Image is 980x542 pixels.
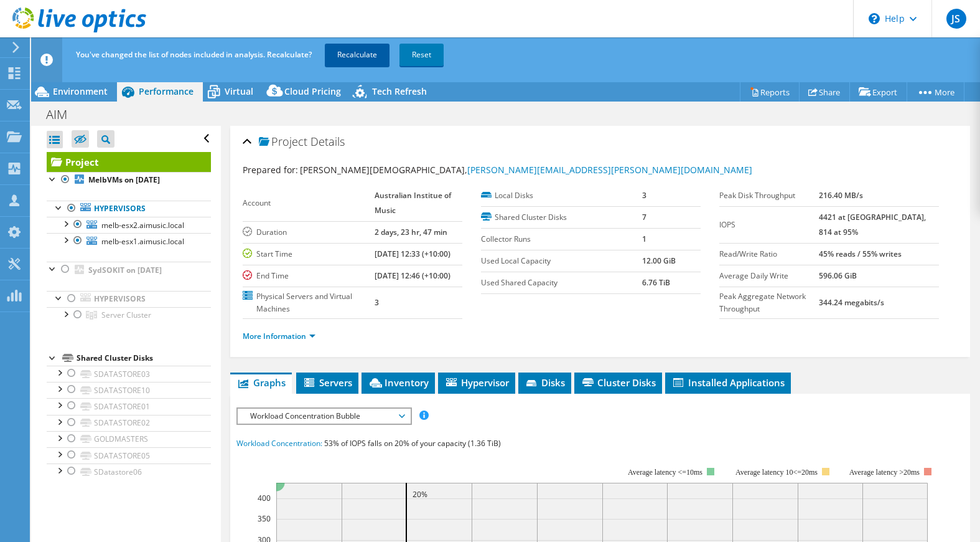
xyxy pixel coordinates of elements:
[799,82,850,102] a: Share
[243,248,375,260] label: Start Time
[47,415,211,431] a: SDATASTORE02
[642,190,646,201] b: 3
[76,49,312,60] span: You've changed the list of nodes included in analysis. Recalculate?
[243,270,375,282] label: End Time
[47,307,211,323] a: Server Cluster
[719,290,819,315] label: Peak Aggregate Network Throughput
[719,270,819,282] label: Average Daily Write
[375,249,450,259] b: [DATE] 12:33 (+10:00)
[101,220,184,231] span: melb-esx2.aimusic.local
[819,212,926,237] b: 4421 at [GEOGRAPHIC_DATA], 814 at 95%
[47,201,211,217] a: Hypervisors
[719,189,819,202] label: Peak Disk Throughput
[849,82,907,102] a: Export
[375,227,447,237] b: 2 days, 23 hr, 47 min
[40,108,86,121] h1: AIM
[139,85,194,97] span: Performance
[642,212,646,222] b: 7
[413,489,427,500] text: 20%
[47,233,211,249] a: melb-esx1.aimusic.local
[819,190,863,201] b: 216.40 MB/s
[53,85,108,97] span: Environment
[236,376,286,389] span: Graphs
[467,164,752,176] a: [PERSON_NAME][EMAIL_ADDRESS][PERSON_NAME][DOMAIN_NAME]
[324,438,501,449] span: 53% of IOPS falls on 20% of your capacity (1.36 TiB)
[47,172,211,188] a: MelbVMs on [DATE]
[399,44,444,66] a: Reset
[372,85,427,97] span: Tech Refresh
[481,277,642,289] label: Used Shared Capacity
[47,291,211,307] a: Hypervisors
[444,376,509,389] span: Hypervisor
[101,310,151,320] span: Server Cluster
[642,277,670,288] b: 6.76 TiB
[47,262,211,278] a: SydSOKIT on [DATE]
[243,226,375,239] label: Duration
[47,366,211,382] a: SDATASTORE03
[258,513,271,524] text: 350
[243,164,298,176] label: Prepared for:
[300,164,752,176] span: [PERSON_NAME][DEMOGRAPHIC_DATA],
[225,85,253,97] span: Virtual
[302,376,352,389] span: Servers
[719,219,819,231] label: IOPS
[310,134,345,149] span: Details
[47,398,211,414] a: SDATASTORE01
[819,249,902,259] b: 45% reads / 55% writes
[88,265,162,275] b: SydSOKIT on [DATE]
[47,217,211,233] a: melb-esx2.aimusic.local
[368,376,429,389] span: Inventory
[88,174,160,185] b: MelbVMs on [DATE]
[946,9,966,29] span: JS
[243,290,375,315] label: Physical Servers and Virtual Machines
[481,233,642,245] label: Collector Runs
[244,409,404,424] span: Workload Concentration Bubble
[325,44,390,66] a: Recalculate
[375,270,450,281] b: [DATE] 12:46 (+10:00)
[581,376,656,389] span: Cluster Disks
[907,82,964,102] a: More
[47,464,211,480] a: SDatastore06
[47,152,211,172] a: Project
[243,331,315,341] a: More Information
[740,82,800,102] a: Reports
[375,297,379,308] b: 3
[375,190,451,216] b: Australian Institue of Music
[642,255,676,266] b: 12.00 GiB
[819,297,884,308] b: 344.24 megabits/s
[628,468,702,477] tspan: Average latency <=10ms
[259,136,307,148] span: Project
[869,13,880,24] svg: \n
[101,236,184,247] span: melb-esx1.aimusic.local
[258,493,271,503] text: 400
[243,197,375,209] label: Account
[236,438,322,449] span: Workload Concentration:
[719,248,819,260] label: Read/Write Ratio
[47,382,211,398] a: SDATASTORE10
[819,270,857,281] b: 596.06 GiB
[481,211,642,224] label: Shared Cluster Disks
[671,376,785,389] span: Installed Applications
[481,255,642,267] label: Used Local Capacity
[735,468,818,477] tspan: Average latency 10<=20ms
[47,447,211,464] a: SDATASTORE05
[481,189,642,202] label: Local Disks
[47,431,211,447] a: GOLDMASTERS
[525,376,565,389] span: Disks
[642,234,646,244] b: 1
[77,351,211,366] div: Shared Cluster Disks
[849,468,920,477] text: Average latency >20ms
[284,85,341,97] span: Cloud Pricing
